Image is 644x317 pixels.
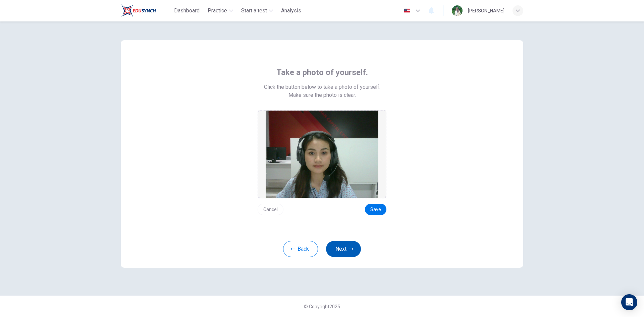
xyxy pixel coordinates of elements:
[452,5,463,16] img: Profile picture
[208,7,227,15] span: Practice
[241,7,267,15] span: Start a test
[258,204,283,215] button: Cancel
[276,67,368,78] span: Take a photo of yourself.
[278,5,304,17] button: Analysis
[621,294,637,310] div: Open Intercom Messenger
[264,83,380,91] span: Click the button below to take a photo of yourself.
[283,241,318,257] button: Back
[304,304,340,309] span: © Copyright 2025
[468,7,504,15] div: [PERSON_NAME]
[121,4,156,17] img: Train Test logo
[171,5,202,17] button: Dashboard
[266,111,378,198] img: preview screemshot
[238,5,276,17] button: Start a test
[288,91,356,99] span: Make sure the photo is clear.
[326,241,361,257] button: Next
[281,7,301,15] span: Analysis
[121,4,171,17] a: Train Test logo
[403,8,411,13] img: en
[205,5,236,17] button: Practice
[365,204,386,215] button: Save
[174,7,200,15] span: Dashboard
